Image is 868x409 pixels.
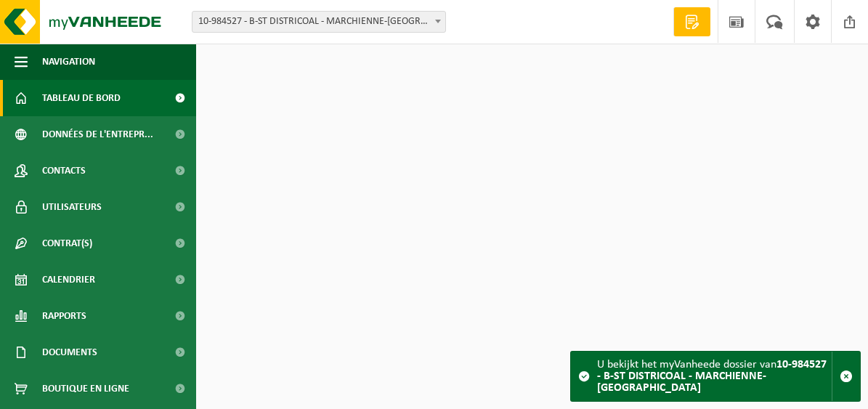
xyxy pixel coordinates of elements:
[42,153,86,189] span: Contacts
[597,352,832,401] div: U bekijkt het myVanheede dossier van
[42,80,121,116] span: Tableau de bord
[42,262,95,298] span: Calendrier
[42,334,97,370] span: Documents
[597,359,827,394] strong: 10-984527 - B-ST DISTRICOAL - MARCHIENNE-[GEOGRAPHIC_DATA]
[42,225,92,262] span: Contrat(s)
[192,11,446,33] span: 10-984527 - B-ST DISTRICOAL - MARCHIENNE-AU-PONT
[42,116,153,153] span: Données de l'entrepr...
[42,370,129,407] span: Boutique en ligne
[42,44,95,80] span: Navigation
[192,12,445,32] span: 10-984527 - B-ST DISTRICOAL - MARCHIENNE-AU-PONT
[42,189,102,225] span: Utilisateurs
[42,298,86,334] span: Rapports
